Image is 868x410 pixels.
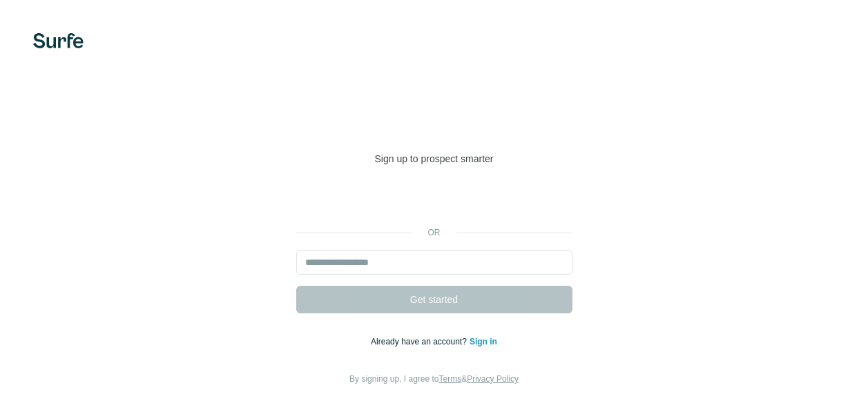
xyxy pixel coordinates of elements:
[33,33,84,48] img: Surfe's logo
[296,94,572,149] h1: Welcome to [GEOGRAPHIC_DATA]
[467,374,519,384] a: Privacy Policy
[296,152,572,166] p: Sign up to prospect smarter
[439,374,462,384] a: Terms
[289,186,579,217] iframe: Sign in with Google Button
[470,337,497,346] a: Sign in
[349,374,519,384] span: By signing up, I agree to &
[371,337,470,346] span: Already have an account?
[412,226,456,239] p: or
